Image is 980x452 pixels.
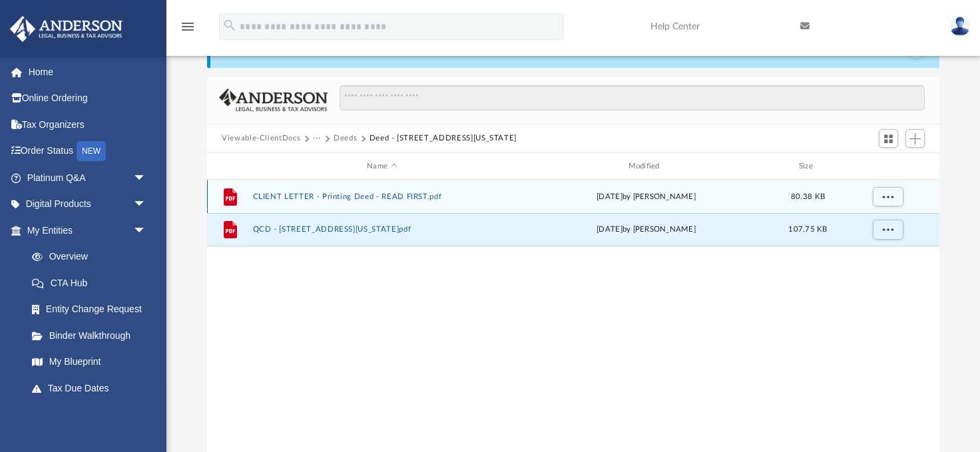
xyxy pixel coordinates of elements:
[879,129,899,148] button: Switch to Grid View
[517,191,776,203] div: by [PERSON_NAME]
[133,164,160,192] span: arrow_drop_down
[9,401,160,444] a: My [PERSON_NAME] Teamarrow_drop_down
[788,226,827,234] span: 107.75 KB
[9,164,166,191] a: Platinum Q&Aarrow_drop_down
[9,111,166,138] a: Tax Organizers
[252,160,511,172] div: Name
[222,132,300,144] button: Viewable-ClientDocs
[253,192,511,201] button: CLIENT LETTER - Printing Deed - READ FIRST.pdf
[9,85,166,112] a: Online Ordering
[19,349,160,375] a: My Blueprint
[9,191,166,218] a: Digital Productsarrow_drop_down
[133,217,160,244] span: arrow_drop_down
[517,160,776,172] div: Modified
[19,322,166,349] a: Binder Walkthrough
[873,220,903,240] button: More options
[180,25,196,35] a: menu
[313,132,322,144] button: ···
[782,160,835,172] div: Size
[334,132,357,144] button: Deeds
[213,160,246,172] div: id
[19,244,166,270] a: Overview
[340,85,925,111] input: Search files and folders
[19,296,166,323] a: Entity Change Request
[905,129,925,148] button: Add
[77,141,106,161] div: NEW
[9,59,166,85] a: Home
[133,191,160,218] span: arrow_drop_down
[840,160,933,172] div: id
[950,17,970,36] img: User Pic
[517,224,776,236] div: by [PERSON_NAME]
[597,226,622,234] span: [DATE]
[873,187,903,207] button: More options
[369,132,517,144] button: Deed - [STREET_ADDRESS][US_STATE]
[253,226,511,234] button: QCD - [STREET_ADDRESS][US_STATE]pdf
[180,19,196,35] i: menu
[19,375,166,401] a: Tax Due Dates
[9,138,166,165] a: Order StatusNEW
[791,193,825,200] span: 80.38 KB
[19,270,166,296] a: CTA Hub
[6,16,126,42] img: Anderson Advisors Platinum Portal
[597,193,622,200] span: [DATE]
[133,401,160,429] span: arrow_drop_down
[9,217,166,244] a: My Entitiesarrow_drop_down
[222,18,237,33] i: search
